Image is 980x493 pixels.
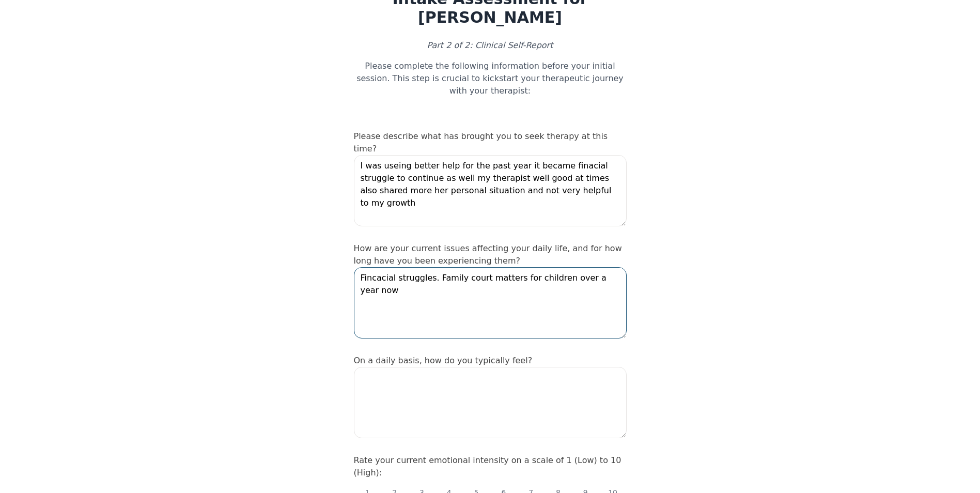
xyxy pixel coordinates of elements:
[354,455,621,477] label: Rate your current emotional intensity on a scale of 1 (Low) to 10 (High):
[354,155,627,226] textarea: I was useing better help for the past year it became finacial struggle to continue as well my the...
[354,131,608,153] label: Please describe what has brought you to seek therapy at this time?
[354,267,627,338] textarea: Fincacial struggles. Family court matters for children over a year now
[354,356,533,365] label: On a daily basis, how do you typically feel?
[354,39,627,52] p: Part 2 of 2: Clinical Self-Report
[354,243,622,266] label: How are your current issues affecting your daily life, and for how long have you been experiencin...
[354,60,627,97] p: Please complete the following information before your initial session. This step is crucial to ki...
